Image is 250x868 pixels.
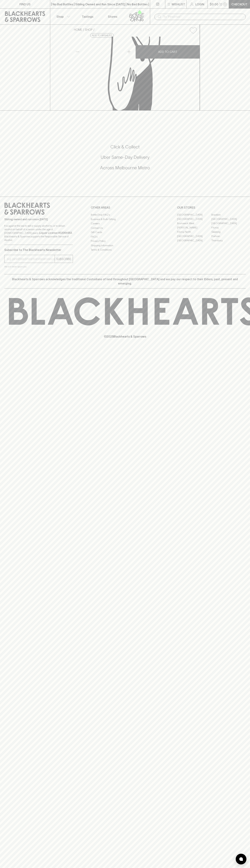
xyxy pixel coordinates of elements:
[211,213,246,217] a: Braddon
[56,14,64,19] p: Shop
[177,213,211,217] a: [GEOGRAPHIC_DATA]
[177,205,246,210] p: OUR STORES
[211,238,246,243] a: Thornbury
[91,243,159,248] a: Shipping Information
[195,2,204,6] p: Login
[75,9,100,24] a: Tastings
[210,2,218,6] p: $0.00
[211,221,246,225] a: [GEOGRAPHIC_DATA]
[91,205,159,210] p: OTHER AREAS
[177,217,211,221] a: [GEOGRAPHIC_DATA]
[163,14,243,20] input: Try "Pinot noir"
[4,165,246,171] h5: Across Melbourne Metro
[91,226,159,230] a: Contact Us
[211,230,246,234] a: Geelong
[91,217,159,221] a: Business & Bulk Gifting
[177,225,211,230] a: [PERSON_NAME]
[177,234,211,238] a: [GEOGRAPHIC_DATA]
[4,130,246,189] div: Call to action block
[55,255,73,263] button: SUBSCRIBE
[224,3,226,5] p: 0
[90,33,114,38] button: Add to wishlist
[91,248,159,252] a: Terms & Conditions
[7,256,55,262] input: e.g. jane@blackheartsandsparrows.com.au
[39,231,72,234] strong: Liquor License #32064953
[82,14,93,19] p: Tastings
[50,9,75,24] button: Shop
[188,26,198,35] button: Add to wishlist
[136,45,200,59] button: ADD TO CART
[19,2,31,6] p: FIND US
[91,221,159,226] a: Careers
[91,239,159,243] a: Privacy Policy
[4,265,73,268] p: We will never spam you
[4,154,246,160] h5: Uber Same-Day Delivery
[177,238,211,243] a: [GEOGRAPHIC_DATA]
[211,217,246,221] a: [GEOGRAPHIC_DATA]
[56,257,71,261] p: SUBSCRIBE
[71,37,200,110] img: Japanese Jigger Stainless 15 / 30ml
[100,9,125,24] a: Stores
[177,230,211,234] a: Fitzroy North
[7,277,243,286] p: Blackhearts & Sparrows acknowledges the traditional Custodians of land throughout [GEOGRAPHIC_DAT...
[91,235,159,239] a: FAQ's
[91,213,159,217] a: Bottle Drop FAQ's
[4,224,73,242] p: It is against the law to sell or supply alcohol to, or to obtain alcohol on behalf of a person un...
[211,234,246,238] a: Prahran
[85,28,93,31] a: SHOP
[4,218,73,221] p: Sibling owned and run since [DATE]
[4,144,246,150] h5: Click & Collect
[74,28,82,31] a: HOME
[4,248,73,252] p: Subscribe to The Blackhearts Newsletter
[108,14,117,19] p: Stores
[172,2,185,6] p: Wishlist
[231,2,247,6] p: Checkout
[91,230,159,235] a: Gift Cards
[158,50,177,54] p: ADD TO CART
[177,221,211,225] a: Brunswick West
[239,857,243,861] img: bubble-icon
[211,225,246,230] a: Fitzroy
